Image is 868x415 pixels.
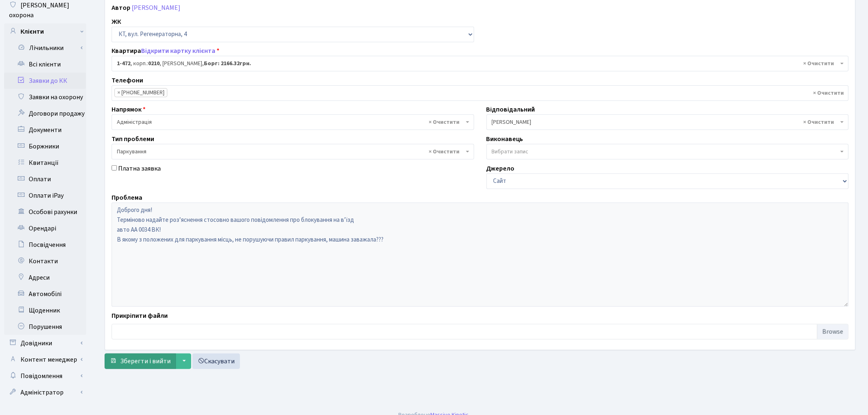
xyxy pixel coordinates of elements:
[804,59,834,68] span: Видалити всі елементи
[4,138,86,155] a: Боржники
[4,335,86,351] a: Довідники
[487,105,535,114] label: Відповідальний
[105,353,176,369] button: Зберегти і вийти
[4,155,86,171] a: Квитанції
[804,118,834,126] span: Видалити всі елементи
[4,23,86,40] a: Клієнти
[9,40,86,56] a: Лічильники
[112,311,168,321] label: Прикріпити файли
[4,89,86,105] a: Заявки на охорону
[118,164,161,173] label: Платна заявка
[112,75,143,85] label: Телефони
[4,319,86,335] a: Порушення
[132,3,180,12] a: [PERSON_NAME]
[112,203,849,307] textarea: Доброго дня! Терміново надайте розʼяснення стосовно вашого повідомлення про блокування на вʼїзд а...
[487,164,515,173] label: Джерело
[4,368,86,384] a: Повідомлення
[117,59,130,68] b: 1-472
[112,114,474,130] span: Адміністрація
[4,237,86,253] a: Посвідчення
[4,204,86,220] a: Особові рахунки
[112,56,849,71] span: <b>1-472</b>, корп.: <b>0210</b>, Яцюта Катерина Пантелеймонівна, <b>Борг: 2166.32грн.</b>
[4,302,86,319] a: Щоденник
[813,89,844,97] span: Видалити всі елементи
[492,148,529,156] span: Вибрати запис
[117,118,464,126] span: Адміністрація
[112,144,474,160] span: Паркування
[148,59,160,68] b: 0210
[4,253,86,269] a: Контакти
[120,357,171,366] span: Зберегти і вийти
[112,193,142,203] label: Проблема
[192,353,240,369] a: Скасувати
[4,171,86,187] a: Оплати
[4,351,86,368] a: Контент менеджер
[4,105,86,122] a: Договори продажу
[429,148,460,156] span: Видалити всі елементи
[4,269,86,286] a: Адреси
[4,220,86,237] a: Орендарі
[487,134,523,144] label: Виконавець
[487,114,849,130] span: Онищенко В.І.
[4,122,86,138] a: Документи
[112,105,146,114] label: Напрямок
[117,148,464,156] span: Паркування
[117,59,838,68] span: <b>1-472</b>, корп.: <b>0210</b>, Яцюта Катерина Пантелеймонівна, <b>Борг: 2166.32грн.</b>
[4,56,86,73] a: Всі клієнти
[117,89,120,97] span: ×
[141,46,215,55] a: Відкрити картку клієнта
[112,17,121,27] label: ЖК
[4,187,86,204] a: Оплати iPay
[4,286,86,302] a: Автомобілі
[112,3,130,13] label: Автор
[112,46,219,56] label: Квартира
[4,73,86,89] a: Заявки до КК
[429,118,460,126] span: Видалити всі елементи
[204,59,251,68] b: Борг: 2166.32грн.
[114,88,167,97] li: 068-888-81-98
[112,134,154,144] label: Тип проблеми
[492,118,839,126] span: Онищенко В.І.
[4,384,86,401] a: Адміністратор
